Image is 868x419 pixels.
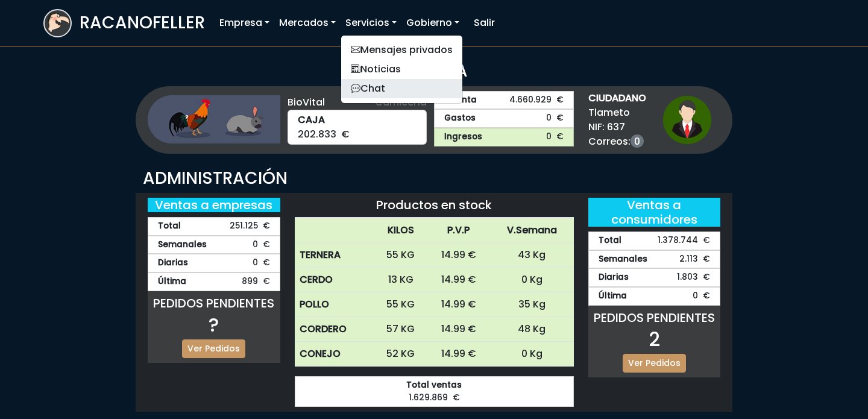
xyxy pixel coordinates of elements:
a: Salir [469,11,500,35]
h3: RACANOFELLER [80,13,205,33]
div: 899 € [148,273,280,291]
td: 48 Kg [490,317,574,342]
th: V.Semana [490,218,574,243]
th: CONEJO [295,342,374,367]
strong: Ingresos [444,131,482,143]
a: Ver Pedidos [182,339,245,358]
th: CORDERO [295,317,374,342]
td: 13 KG [374,268,427,292]
td: 52 KG [374,342,427,367]
div: 1.803 € [588,268,721,287]
span: ? [209,311,219,338]
td: 55 KG [374,292,427,317]
div: 2.113 € [588,250,721,269]
a: 0 [631,134,644,148]
a: RACANOFELLER [43,6,205,40]
td: 55 KG [374,243,427,268]
th: POLLO [295,292,374,317]
a: Gastos0 € [434,109,574,128]
td: 14.99 € [427,268,490,292]
strong: Diarias [158,257,188,269]
h5: Ventas a consumidores [588,198,721,227]
div: 1.629.869 € [295,376,574,407]
div: 0 € [148,254,280,273]
img: logoracarojo.png [45,10,71,33]
h5: Ventas a empresas [148,198,280,212]
strong: Gastos [444,112,476,125]
a: Mensajes privados [341,40,462,60]
div: BioVital [288,95,427,110]
h3: OFICINA [43,61,825,81]
a: Servicios [341,11,401,35]
td: 14.99 € [427,317,490,342]
strong: CIUDADANO [588,91,646,106]
td: 35 Kg [490,292,574,317]
td: 14.99 € [427,243,490,268]
strong: Semanales [158,239,207,251]
div: 0 € [148,236,280,254]
h5: PEDIDOS PENDIENTES [148,296,280,310]
a: Cuenta4.660.929 € [434,91,574,110]
h5: Productos en stock [295,198,574,212]
a: Mercados [274,11,341,35]
span: Tlameto [588,106,646,120]
a: Empresa [215,11,274,35]
a: Ver Pedidos [623,354,686,373]
td: 0 Kg [490,268,574,292]
span: NIF: 637 [588,120,646,134]
strong: Última [599,290,627,303]
div: 202.833 € [288,110,427,145]
a: Ingresos0 € [434,128,574,146]
strong: Semanales [599,253,647,266]
td: 0 Kg [490,342,574,367]
h5: PEDIDOS PENDIENTES [588,310,721,325]
th: KILOS [374,218,427,243]
strong: CAJA [298,113,417,127]
strong: Total [158,220,181,233]
a: Chat [341,79,462,98]
img: ganaderia.png [148,95,280,143]
div: 1.378.744 € [588,232,721,250]
td: 14.99 € [427,342,490,367]
div: 0 € [588,287,721,306]
td: 43 Kg [490,243,574,268]
a: Noticias [341,60,462,79]
strong: Total ventas [305,379,564,392]
strong: Diarias [599,271,629,284]
th: TERNERA [295,243,374,268]
strong: Última [158,276,186,288]
td: 57 KG [374,317,427,342]
strong: Total [599,235,621,247]
th: P.V.P [427,218,490,243]
span: 2 [649,326,660,353]
th: CERDO [295,268,374,292]
img: ciudadano1.png [663,96,711,144]
a: Gobierno [401,11,464,35]
td: 14.99 € [427,292,490,317]
span: Correos: [588,134,646,149]
div: 251.125 € [148,217,280,236]
h3: ADMINISTRACIÓN [143,168,725,189]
